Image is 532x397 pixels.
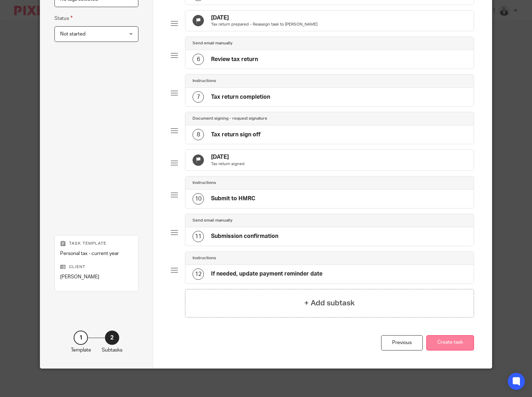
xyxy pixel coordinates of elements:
[211,56,258,63] h4: Review tax return
[211,195,255,202] h4: Submit to HMRC
[193,218,232,223] h4: Send email manually
[105,331,119,345] div: 2
[381,335,423,350] div: Previous
[193,54,204,65] div: 6
[60,250,133,257] p: Personal tax - current year
[193,129,204,140] div: 8
[74,331,88,345] div: 1
[193,40,232,46] h4: Send email manually
[211,233,278,240] h4: Submission confirmation
[211,14,317,22] h4: [DATE]
[211,93,270,101] h4: Tax return completion
[426,335,474,350] button: Create task
[193,116,267,121] h4: Document signing - request signature
[193,91,204,103] div: 7
[211,161,244,167] p: Tax return signed
[193,193,204,205] div: 10
[211,270,322,278] h4: If needed, update payment reminder date
[211,22,317,27] p: Tax return prepared - Reassign task to [PERSON_NAME]
[193,255,216,261] h4: Instructions
[60,264,133,270] p: Client
[211,153,244,161] h4: [DATE]
[211,131,260,138] h4: Tax return sign off
[102,347,122,354] p: Subtasks
[60,32,85,37] span: Not started
[71,347,91,354] p: Template
[193,180,216,186] h4: Instructions
[193,231,204,242] div: 11
[54,14,73,22] label: Status
[193,268,204,280] div: 12
[193,78,216,84] h4: Instructions
[304,298,355,309] h4: + Add subtask
[60,273,133,281] p: [PERSON_NAME]
[60,241,133,246] p: Task template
